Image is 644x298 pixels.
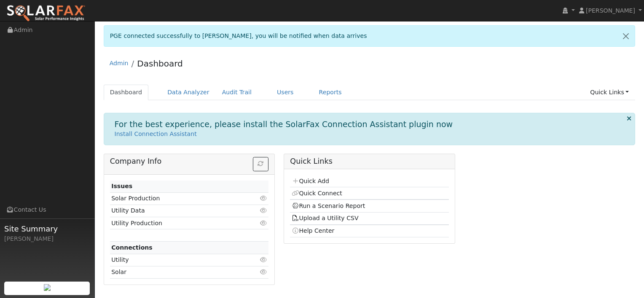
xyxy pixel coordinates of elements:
span: [PERSON_NAME] [586,7,635,14]
td: Solar Production [110,192,243,205]
a: Audit Trail [216,85,258,100]
a: Install Connection Assistant [115,130,197,137]
td: Solar [110,266,243,278]
i: Click to view [260,269,267,275]
strong: Connections [111,244,153,251]
div: PGE connected successfully to [PERSON_NAME], you will be notified when data arrives [104,25,636,47]
a: Reports [313,85,348,100]
a: Admin [110,60,129,67]
a: Quick Connect [292,190,342,197]
h1: For the best experience, please install the SolarFax Connection Assistant plugin now [115,120,453,129]
strong: Issues [111,183,132,189]
td: Utility Production [110,217,243,229]
img: SolarFax [6,5,86,22]
a: Run a Scenario Report [292,202,365,209]
span: Site Summary [4,223,90,234]
a: Dashboard [137,59,183,69]
i: Click to view [260,220,267,226]
h5: Company Info [110,157,268,166]
a: Data Analyzer [161,85,216,100]
a: Quick Add [292,178,329,184]
div: [PERSON_NAME] [4,234,90,243]
a: Upload a Utility CSV [292,215,359,221]
td: Utility Data [110,205,243,217]
a: Help Center [292,227,335,234]
i: Click to view [260,208,267,213]
a: Quick Links [584,85,635,100]
img: retrieve [44,284,51,291]
a: Users [271,85,300,100]
a: Close [617,26,635,46]
i: Click to view [260,195,267,201]
td: Utility [110,254,243,266]
a: Dashboard [104,85,149,100]
i: Click to view [260,257,267,263]
h5: Quick Links [290,157,448,166]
